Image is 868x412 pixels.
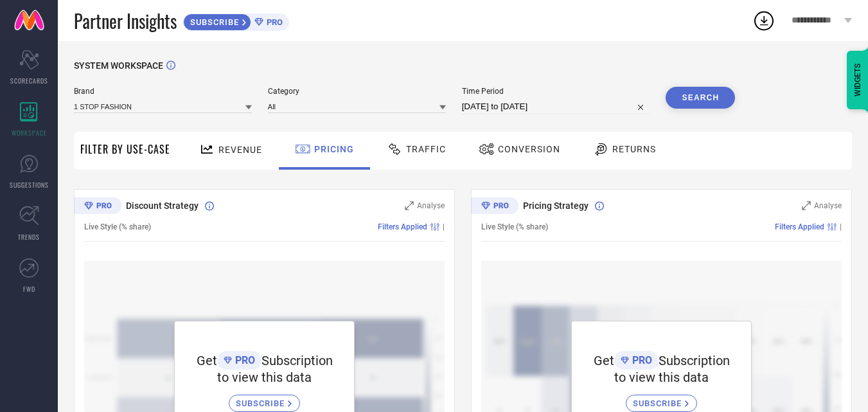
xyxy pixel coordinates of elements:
span: Category [268,87,446,96]
span: Brand [74,87,252,96]
span: WORKSPACE [12,128,47,138]
div: Open download list [752,9,775,32]
span: PRO [232,354,255,366]
span: Pricing [314,144,354,154]
span: PRO [263,17,283,27]
span: | [840,222,842,231]
span: to view this data [614,370,709,385]
span: Live Style (% share) [481,222,548,231]
span: Analyse [417,201,445,210]
span: SUBSCRIBE [184,17,242,27]
span: Get [594,353,614,368]
span: SYSTEM WORKSPACE [74,60,163,71]
span: Returns [612,144,656,154]
span: Time Period [462,87,650,96]
a: SUBSCRIBE [229,385,300,412]
span: Discount Strategy [126,201,199,211]
span: Analyse [814,201,842,210]
span: Get [197,353,217,368]
span: Filters Applied [775,222,824,231]
a: SUBSCRIBEPRO [183,10,289,31]
span: | [443,222,445,231]
div: Premium [74,197,121,217]
span: PRO [629,354,652,366]
span: SUGGESTIONS [10,180,49,190]
svg: Zoom [405,201,414,210]
span: to view this data [217,370,312,385]
span: Subscription [261,353,333,368]
span: Revenue [218,145,262,155]
span: Partner Insights [74,8,177,34]
span: Traffic [406,144,446,154]
span: Pricing Strategy [523,201,589,211]
span: SCORECARDS [10,76,48,85]
span: Conversion [498,144,560,154]
svg: Zoom [802,201,811,210]
span: Subscription [659,353,730,368]
span: FWD [23,284,35,294]
div: Premium [471,197,518,217]
span: Filter By Use-Case [80,141,170,157]
span: TRENDS [18,232,40,242]
button: Search [666,87,735,109]
input: Select time period [462,99,650,114]
a: SUBSCRIBE [626,385,697,412]
span: Live Style (% share) [84,222,151,231]
span: SUBSCRIBE [633,399,685,408]
span: SUBSCRIBE [236,399,288,408]
span: Filters Applied [378,222,427,231]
